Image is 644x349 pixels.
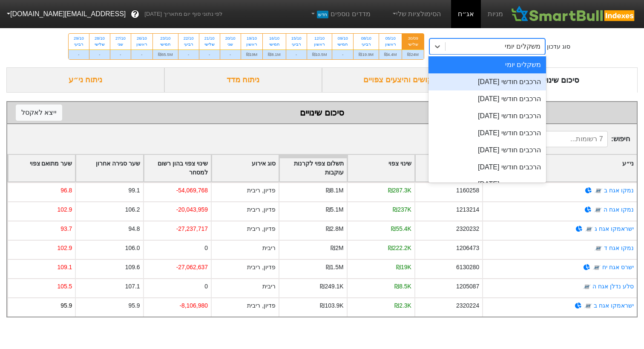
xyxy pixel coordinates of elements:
[402,49,424,59] div: ₪24M
[176,186,208,195] div: -54,069,768
[428,90,546,108] div: הרכבים חודשי [DATE]
[428,56,546,73] div: משקלים יומי
[592,283,634,290] a: סלע נדלן אגח ה
[379,49,402,59] div: ₪4.4M
[312,35,327,41] div: 12/10
[456,186,479,195] div: 1160258
[158,41,173,47] div: חמישי
[6,67,164,93] div: ניתוח ני״ע
[320,282,343,291] div: ₪249.1K
[428,159,546,176] div: הרכבים חודשי [DATE]
[456,263,479,272] div: 6130280
[129,301,140,310] div: 95.9
[331,244,343,253] div: ₪2M
[8,155,75,181] div: Toggle SortBy
[393,205,411,214] div: ₪237K
[125,282,140,291] div: 107.1
[89,49,110,59] div: -
[388,6,445,23] a: הסימולציות שלי
[585,225,593,233] img: tase link
[359,35,374,41] div: 08/10
[286,49,307,59] div: -
[136,35,147,41] div: 26/10
[428,125,546,142] div: הרכבים חודשי [DATE]
[129,224,140,233] div: 94.8
[125,205,140,214] div: 106.2
[602,264,634,270] a: ישרס אגח יח
[16,105,62,121] button: ייצא לאקסל
[246,41,258,47] div: ראשון
[247,263,276,272] div: פדיון, ריבית
[354,49,379,59] div: ₪19.9M
[57,263,72,272] div: 109.1
[262,282,276,291] div: ריבית
[241,49,263,59] div: ₪19M
[337,41,348,47] div: חמישי
[279,155,346,181] div: Toggle SortBy
[212,155,279,181] div: Toggle SortBy
[547,42,570,51] div: סוג עדכון
[479,131,630,147] span: חיפוש :
[317,11,328,18] span: חדש
[95,41,105,47] div: שלישי
[394,282,411,291] div: ₪8.5K
[306,6,374,23] a: מדדים נוספיםחדש
[583,282,591,291] img: tase link
[428,73,546,90] div: הרכבים חודשי [DATE]
[179,301,208,310] div: -8,106,980
[247,186,276,195] div: פדיון, ריבית
[594,206,602,214] img: tase link
[456,244,479,253] div: 1206473
[384,41,397,47] div: ראשון
[57,282,72,291] div: 105.5
[348,155,414,181] div: Toggle SortBy
[144,10,222,18] span: לפי נתוני סוף יום מתאריך [DATE]
[176,224,208,233] div: -27,237,717
[480,67,638,93] div: סיכום שינויים
[153,49,178,59] div: ₪65.5M
[592,263,601,272] img: tase link
[247,205,276,214] div: פדיון, ריבית
[129,186,140,195] div: 99.1
[307,49,332,59] div: ₪10.5M
[456,282,479,291] div: 1205087
[184,41,194,47] div: רביעי
[225,41,236,47] div: שני
[110,49,131,59] div: -
[388,244,411,253] div: ₪222.2K
[262,244,276,253] div: ריבית
[268,35,280,41] div: 16/10
[594,244,603,253] img: tase link
[204,282,208,291] div: 0
[391,224,411,233] div: ₪55.4K
[359,41,374,47] div: רביעי
[326,186,344,195] div: ₪8.1M
[456,205,479,214] div: 1213214
[76,155,143,181] div: Toggle SortBy
[115,35,126,41] div: 27/10
[595,225,634,232] a: ישראמקו אגח ג
[332,49,353,59] div: -
[247,301,276,310] div: פדיון, ריבית
[225,35,236,41] div: 20/10
[322,67,480,93] div: ביקושים והיצעים צפויים
[16,106,628,119] div: סיכום שינויים
[384,35,397,41] div: 05/10
[407,41,419,47] div: שלישי
[268,41,280,47] div: חמישי
[57,205,72,214] div: 102.9
[95,35,105,41] div: 28/10
[407,35,419,41] div: 30/09
[247,224,276,233] div: פדיון, ריבית
[204,244,208,253] div: 0
[326,263,344,272] div: ₪1.5M
[312,41,327,47] div: ראשון
[125,263,140,272] div: 109.6
[594,186,603,195] img: tase link
[604,206,634,213] a: נמקו אגח ה
[326,224,344,233] div: ₪2.8M
[220,49,241,59] div: -
[57,244,72,253] div: 102.9
[456,224,479,233] div: 2320232
[394,301,411,310] div: ₪2.3K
